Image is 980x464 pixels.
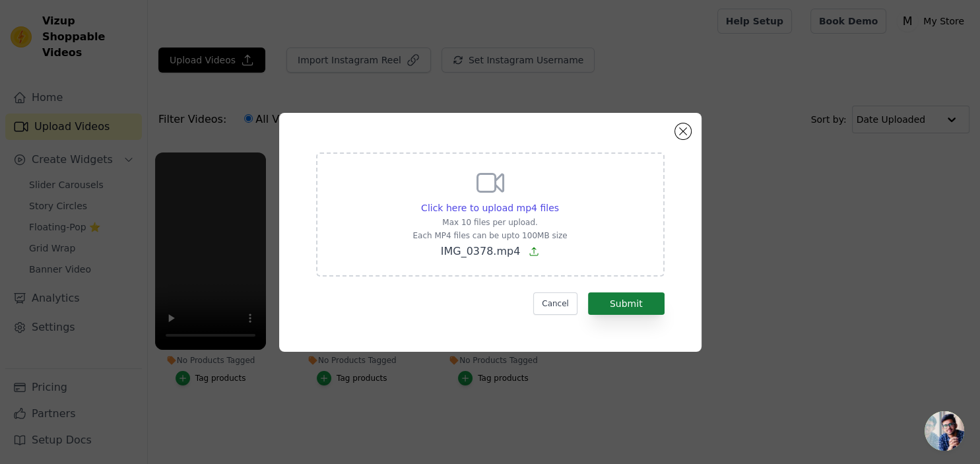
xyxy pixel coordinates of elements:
[412,217,567,228] p: Max 10 files per upload.
[675,123,691,139] button: Close modal
[441,245,521,257] span: IMG_0378.mp4
[421,203,559,213] span: Click here to upload mp4 files
[412,230,567,241] p: Each MP4 files can be upto 100MB size
[533,292,577,315] button: Cancel
[925,411,964,451] a: Open chat
[588,292,665,315] button: Submit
